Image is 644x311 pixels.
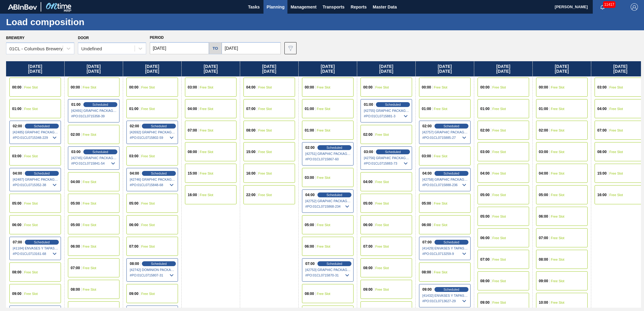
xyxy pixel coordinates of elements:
span: 08:00 [480,279,490,283]
div: Undefined [81,46,102,51]
span: 08:00 [539,258,548,261]
span: Free Slot [492,172,506,175]
span: Planning [267,3,284,11]
span: [42757] GRAPHIC PACKAGING INTERNATIONA - 0008221069 [422,130,468,134]
span: Free Slot [434,202,448,205]
span: # PO : 01CL0715348-229 [13,134,58,141]
span: 08:00 [246,129,256,132]
span: Free Slot [492,150,506,154]
span: 04:00 [422,172,432,175]
span: Free Slot [24,270,38,274]
div: 01CL - Columbus Brewery [9,46,62,51]
span: Scheduled [385,103,401,106]
span: Free Slot [258,85,272,89]
span: Free Slot [317,245,330,248]
span: Free Slot [551,85,565,89]
span: 08:00 [305,292,314,296]
span: Free Slot [434,85,448,89]
span: 09:00 [12,292,22,296]
span: Free Slot [141,154,155,158]
span: Scheduled [151,172,167,175]
label: Brewery [6,36,25,40]
span: 02:00 [305,146,315,149]
span: Free Slot [258,107,272,111]
span: Transports [323,3,344,11]
span: [41429] ENVASES Y TAPAS MODELO S A DE - 0008257397 [422,246,468,250]
span: 03:00 [188,85,197,89]
span: Free Slot [434,107,448,111]
div: [DATE] [DATE] [123,61,181,76]
span: 03:00 [364,150,373,154]
span: Free Slot [492,258,506,261]
span: [41432] ENVASES Y TAPAS MODELO S A DE - 0008257397 [422,294,468,297]
span: Free Slot [375,223,389,227]
span: Free Slot [434,270,448,274]
span: 05:00 [71,223,80,227]
span: # PO : 01CL0715881-3 [364,112,409,120]
span: 03:00 [129,154,139,158]
span: Scheduled [444,124,459,128]
span: 07:00 [129,245,139,248]
span: Free Slot [492,279,506,283]
span: [42755] GRAPHIC PACKAGING INTERNATIONA - 0008221069 [364,109,409,112]
span: Free Slot [551,258,565,261]
span: 09:00 [480,301,490,304]
span: 05:00 [363,202,373,205]
span: Free Slot [317,107,330,111]
span: # PO : 01CL0715867-60 [305,155,351,163]
h1: Load composition [6,18,114,25]
span: Free Slot [258,129,272,132]
span: 07:00 [363,245,373,248]
span: 08:00 [597,150,607,154]
span: Free Slot [200,85,213,89]
span: Free Slot [24,202,38,205]
span: 08:00 [363,266,373,270]
span: 16:00 [246,172,256,175]
span: Free Slot [83,245,96,248]
span: Scheduled [34,124,50,128]
span: [42742] DOMINION PACKAGING, INC. - 0008325026 [130,268,175,272]
span: 08:00 [188,150,197,154]
span: Free Slot [551,107,565,111]
span: Free Slot [551,215,565,218]
span: 02:00 [130,124,139,128]
span: Free Slot [317,223,330,227]
span: Free Slot [609,129,623,132]
span: Free Slot [83,266,96,270]
span: 06:00 [129,223,139,227]
span: Scheduled [327,193,342,197]
span: 05:00 [422,202,431,205]
img: icon-filter-gray [287,45,294,52]
span: 05:00 [539,193,548,197]
span: # PO : 01CL0715841-54 [71,160,117,167]
div: [DATE] [DATE] [357,61,415,76]
span: Free Slot [141,245,155,248]
span: 01:00 [364,103,373,106]
span: 06:00 [12,223,22,227]
span: Free Slot [492,129,506,132]
div: [DATE] [DATE] [240,61,298,76]
span: 02:00 [13,124,22,128]
span: Management [290,3,317,11]
span: Free Slot [317,292,330,296]
span: 09:00 [129,292,139,296]
span: Free Slot [375,202,389,205]
span: 01:00 [539,107,548,111]
span: [42756] GRAPHIC PACKAGING INTERNATIONA - 0008221069 [364,156,409,160]
span: 01:00 [12,107,22,111]
span: Free Slot [434,223,448,227]
span: Free Slot [83,133,96,136]
span: 03:00 [597,85,607,89]
input: mm/dd/yyyy [150,42,209,54]
span: 15:00 [188,172,197,175]
span: 07:00 [71,266,80,270]
span: Free Slot [83,180,96,184]
span: Free Slot [375,245,389,248]
span: Scheduled [151,262,167,266]
span: # PO : 01CL0713259-9 [422,250,468,257]
div: [DATE] [DATE] [6,61,64,76]
span: # PO : 01CL0713627-29 [422,297,468,305]
span: 02:00 [539,129,548,132]
span: 03:00 [71,150,81,154]
div: [DATE] [DATE] [533,61,591,76]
